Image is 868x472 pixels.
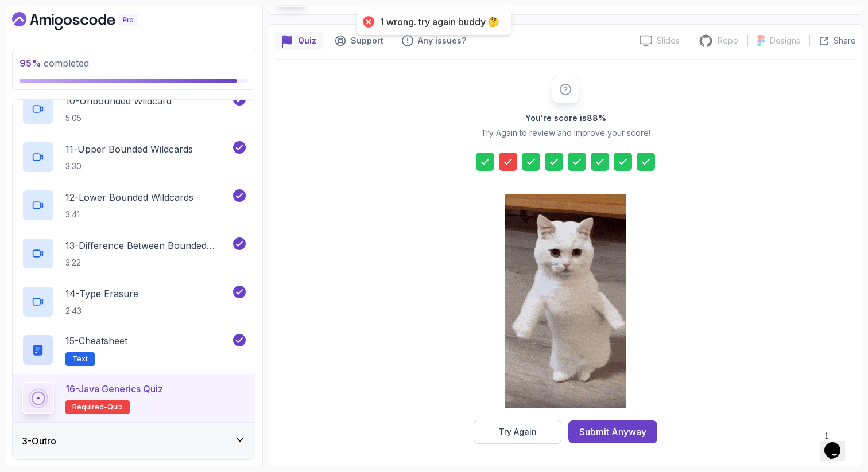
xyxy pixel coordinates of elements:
[770,35,800,46] p: Designs
[65,257,231,268] p: 3:22
[820,426,857,461] iframe: chat widget
[12,12,164,30] a: Dashboard
[72,403,107,412] span: Required-
[418,35,466,46] p: Any issues?
[22,286,246,318] button: 14-Type Erasure2:43
[22,141,246,173] button: 11-Upper Bounded Wildcards3:30
[275,32,323,50] button: quiz button
[65,190,193,204] p: 12 - Lower Bounded Wildcards
[65,112,172,124] p: 5:05
[22,434,56,448] h3: 3 - Outro
[505,194,626,408] img: cool-cat
[481,127,650,139] p: Try Again to review and improve your score!
[65,142,193,156] p: 11 - Upper Bounded Wildcards
[65,334,127,348] p: 15 - Cheatsheet
[22,334,246,366] button: 15-CheatsheetText
[65,161,193,172] p: 3:30
[395,32,473,50] button: Feedback button
[13,423,255,459] button: 3-Outro
[65,382,163,396] p: 16 - Java Generics Quiz
[65,239,231,252] p: 13 - Difference Between Bounded Type Parameters And Wildcards
[525,112,606,124] h2: You're score is 88 %
[20,57,89,69] span: completed
[65,94,172,108] p: 10 - Unbounded Wildcard
[809,35,856,46] button: Share
[22,382,246,414] button: 16-Java Generics QuizRequired-quiz
[65,209,193,220] p: 3:41
[579,425,646,439] div: Submit Anyway
[834,35,856,46] p: Share
[20,57,41,69] span: 95 %
[22,237,246,270] button: 13-Difference Between Bounded Type Parameters And Wildcards3:22
[380,16,499,28] div: 1 wrong. try again buddy 🤔
[298,35,316,46] p: Quiz
[22,93,246,125] button: 10-Unbounded Wildcard5:05
[568,420,657,443] button: Submit Anyway
[474,420,561,444] button: Try Again
[72,354,88,364] span: Text
[22,189,246,221] button: 12-Lower Bounded Wildcards3:41
[65,287,138,301] p: 14 - Type Erasure
[107,403,123,412] span: quiz
[328,32,390,50] button: Support button
[351,35,383,46] p: Support
[65,305,138,317] p: 2:43
[499,426,537,438] div: Try Again
[718,35,738,46] p: Repo
[657,35,680,46] p: Slides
